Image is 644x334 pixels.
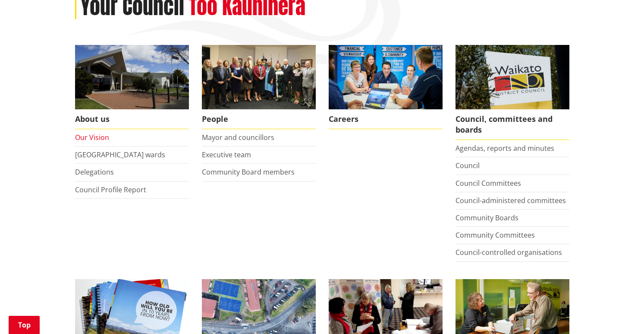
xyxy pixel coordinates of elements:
[75,167,114,177] a: Delegations
[202,167,295,177] a: Community Board members
[604,298,635,329] iframe: Messenger Launcher
[202,150,251,159] a: Executive team
[75,150,165,159] a: [GEOGRAPHIC_DATA] wards
[202,45,316,129] a: 2022 Council People
[456,248,562,257] a: Council-controlled organisations
[75,45,189,109] img: WDC Building 0015
[456,213,518,223] a: Community Boards
[456,45,569,109] img: Waikato-District-Council-sign
[202,133,274,142] a: Mayor and councillors
[75,45,189,129] a: WDC Building 0015 About us
[75,133,109,142] a: Our Vision
[329,45,443,109] img: Office staff in meeting - Career page
[9,316,40,334] a: Top
[202,45,316,109] img: 2022 Council
[202,109,316,129] span: People
[456,109,569,140] span: Council, committees and boards
[75,109,189,129] span: About us
[456,178,521,188] a: Council Committees
[329,45,443,129] a: Careers
[456,143,554,153] a: Agendas, reports and minutes
[456,230,535,240] a: Community Committees
[329,109,443,129] span: Careers
[456,196,566,205] a: Council-administered committees
[456,161,480,170] a: Council
[456,45,569,140] a: Waikato-District-Council-sign Council, committees and boards
[75,185,146,194] a: Council Profile Report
